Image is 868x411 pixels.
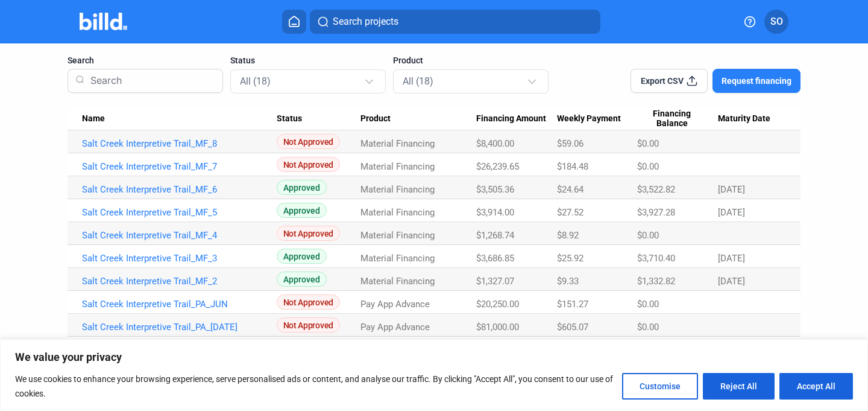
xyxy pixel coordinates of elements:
[360,276,435,287] span: Material Financing
[557,161,588,172] span: $184.48
[277,226,340,241] span: Not Approved
[476,253,514,264] span: $3,686.85
[277,134,340,149] span: Not Approved
[557,113,637,124] div: Weekly Payment
[557,184,583,195] span: $24.64
[712,69,800,93] button: Request financing
[718,184,745,195] span: [DATE]
[15,372,613,401] p: We use cookies to enhance your browsing experience, serve personalised ads or content, and analys...
[637,109,707,129] span: Financing Balance
[86,65,215,97] input: Search
[476,113,557,124] div: Financing Amount
[476,299,519,310] span: $20,250.00
[82,207,277,218] a: Salt Creek Interpretive Trail_MF_5
[718,276,745,287] span: [DATE]
[360,322,430,333] span: Pay App Advance
[360,299,430,310] span: Pay App Advance
[631,69,708,93] button: Export CSV
[557,253,583,264] span: $25.92
[718,253,745,264] span: [DATE]
[82,184,277,195] a: Salt Creek Interpretive Trail_MF_6
[360,138,435,149] span: Material Financing
[722,75,791,87] span: Request financing
[476,138,514,149] span: $8,400.00
[622,373,698,400] button: Customise
[403,75,433,87] mat-select-trigger: All (18)
[557,230,579,241] span: $8.92
[68,54,94,66] span: Search
[476,230,514,241] span: $1,268.74
[476,113,546,124] span: Financing Amount
[557,113,621,124] span: Weekly Payment
[637,207,675,218] span: $3,927.28
[637,230,659,241] span: $0.00
[15,350,853,365] p: We value your privacy
[641,75,684,87] span: Export CSV
[360,184,435,195] span: Material Financing
[637,253,675,264] span: $3,710.40
[277,272,327,287] span: Approved
[82,253,277,264] a: Salt Creek Interpretive Trail_MF_3
[476,207,514,218] span: $3,914.00
[779,373,853,400] button: Accept All
[310,10,600,34] button: Search projects
[277,180,327,195] span: Approved
[277,295,340,310] span: Not Approved
[82,138,277,149] a: Salt Creek Interpretive Trail_MF_8
[476,276,514,287] span: $1,327.07
[360,113,391,124] span: Product
[277,203,327,218] span: Approved
[637,184,675,195] span: $3,522.82
[277,113,302,124] span: Status
[718,113,786,124] div: Maturity Date
[637,276,675,287] span: $1,332.82
[557,322,588,333] span: $605.07
[393,54,423,66] span: Product
[703,373,775,400] button: Reject All
[82,161,277,172] a: Salt Creek Interpretive Trail_MF_7
[360,113,476,124] div: Product
[637,138,659,149] span: $0.00
[360,207,435,218] span: Material Financing
[277,113,360,124] div: Status
[240,75,271,87] mat-select-trigger: All (18)
[718,113,770,124] span: Maturity Date
[360,161,435,172] span: Material Financing
[637,109,718,129] div: Financing Balance
[333,14,398,29] span: Search projects
[637,299,659,310] span: $0.00
[82,276,277,287] a: Salt Creek Interpretive Trail_MF_2
[277,317,340,333] span: Not Approved
[360,230,435,241] span: Material Financing
[718,207,745,218] span: [DATE]
[557,276,579,287] span: $9.33
[557,299,588,310] span: $151.27
[82,322,277,333] a: Salt Creek Interpretive Trail_PA_[DATE]
[770,14,783,29] span: SO
[476,184,514,195] span: $3,505.36
[764,10,788,34] button: SO
[557,138,583,149] span: $59.06
[637,161,659,172] span: $0.00
[277,157,340,172] span: Not Approved
[82,113,105,124] span: Name
[80,13,127,30] img: Billd Company Logo
[476,322,519,333] span: $81,000.00
[557,207,583,218] span: $27.52
[637,322,659,333] span: $0.00
[476,161,519,172] span: $26,239.65
[360,253,435,264] span: Material Financing
[82,299,277,310] a: Salt Creek Interpretive Trail_PA_JUN
[277,249,327,264] span: Approved
[230,54,255,66] span: Status
[82,113,277,124] div: Name
[82,230,277,241] a: Salt Creek Interpretive Trail_MF_4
